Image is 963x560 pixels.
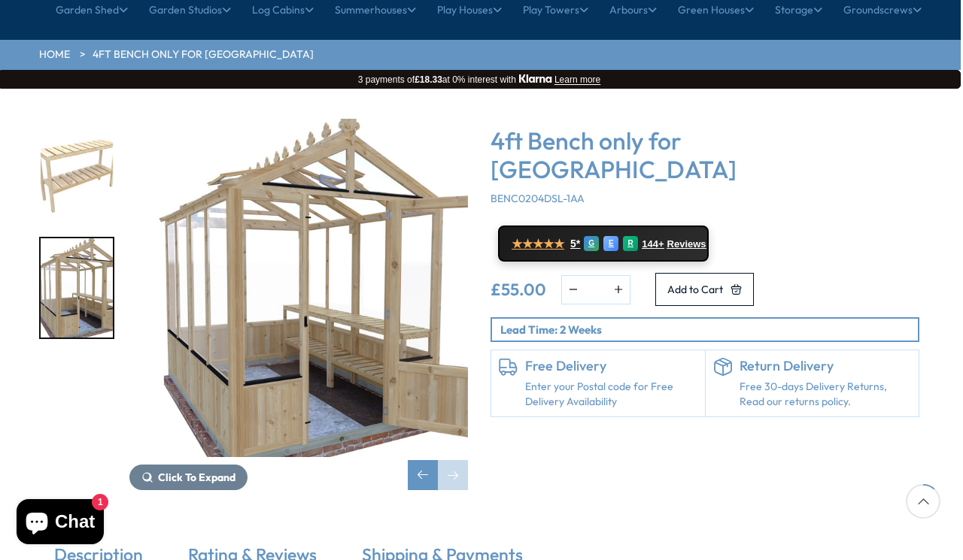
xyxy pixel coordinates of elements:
inbox-online-store-chat: Shopify online store chat [12,499,108,548]
h6: Free Delivery [525,358,697,374]
a: Enter your Postal code for Free Delivery Availability [525,380,697,409]
div: 1 / 2 [39,119,114,222]
span: 144+ [642,238,664,250]
img: 2_QTY-_4_FT_BENCHES__Holkham_6x8_bdf5b777-b9ca-48bf-a6e8-d052ad239274_200x200.jpg [41,238,113,338]
div: 2 / 2 [39,237,114,340]
img: 4ft Bench only for Shire Holkham Greenhouse [129,119,468,457]
img: Holkham_Greenhouse_4_Bench_A08556_200x200.jpg [41,120,113,220]
button: Click To Expand [129,465,248,490]
div: Next slide [438,460,468,490]
a: 4ft Bench only for [GEOGRAPHIC_DATA] [93,47,314,62]
div: G [584,236,599,251]
button: Add to Cart [655,273,754,306]
a: HOME [39,47,70,62]
span: Add to Cart [667,284,723,295]
div: 2 / 2 [129,119,468,490]
span: ★★★★★ [512,237,564,251]
span: Reviews [667,238,706,250]
div: R [623,236,638,251]
p: Lead Time: 2 Weeks [500,322,918,338]
h6: Return Delivery [740,358,912,374]
p: Free 30-days Delivery Returns, Read our returns policy. [740,380,912,409]
h3: 4ft Bench only for [GEOGRAPHIC_DATA] [491,126,919,184]
div: E [603,236,618,251]
a: ★★★★★ 5* G E R 144+ Reviews [498,226,709,262]
span: Click To Expand [158,471,235,484]
ins: £55.00 [491,281,546,298]
div: Previous slide [408,460,438,490]
span: BENC0204DSL-1AA [491,192,585,205]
